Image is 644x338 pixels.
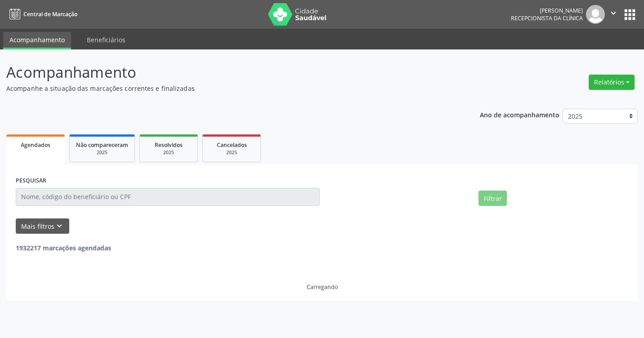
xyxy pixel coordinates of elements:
[76,149,128,156] div: 2025
[307,283,338,291] div: Carregando
[16,218,69,234] button: Mais filtroskeyboard_arrow_down
[511,14,583,22] span: Recepcionista da clínica
[6,84,448,93] p: Acompanhe a situação das marcações correntes e finalizadas
[3,32,71,49] a: Acompanhamento
[146,149,191,156] div: 2025
[586,5,605,24] img: img
[217,141,247,149] span: Cancelados
[209,149,254,156] div: 2025
[54,221,64,231] i: keyboard_arrow_down
[76,141,128,149] span: Não compareceram
[6,7,77,22] a: Central de Marcação
[21,141,50,149] span: Agendados
[6,61,448,84] p: Acompanhamento
[608,8,618,18] i: 
[16,244,111,252] strong: 1932217 marcações agendadas
[511,7,583,14] div: [PERSON_NAME]
[605,5,622,24] button: 
[16,174,46,188] label: PESQUISAR
[80,32,132,48] a: Beneficiários
[16,188,320,206] input: Nome, código do beneficiário ou CPF
[479,191,507,206] button: Filtrar
[23,10,77,18] span: Central de Marcação
[480,109,559,120] p: Ano de acompanhamento
[589,75,635,90] button: Relatórios
[622,7,638,22] button: apps
[155,141,183,149] span: Resolvidos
